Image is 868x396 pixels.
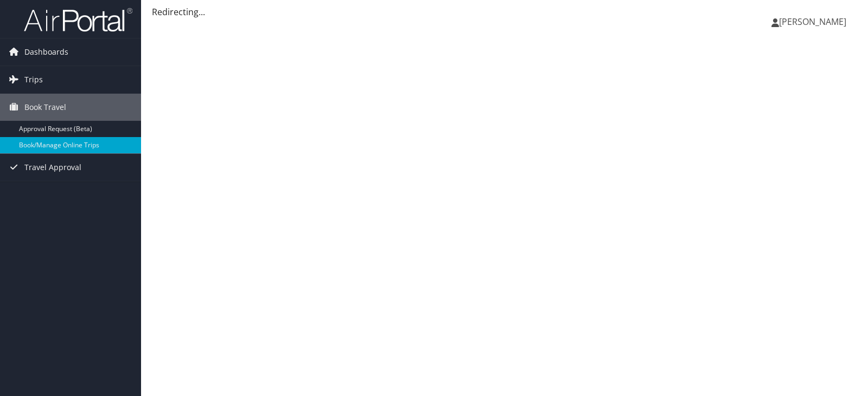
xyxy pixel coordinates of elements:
div: Redirecting... [152,5,857,18]
span: Book Travel [24,94,66,121]
span: Dashboards [24,38,68,66]
img: airportal-logo.png [24,7,132,33]
span: Travel Approval [24,154,81,181]
span: Trips [24,66,43,93]
a: [PERSON_NAME] [771,5,857,38]
span: [PERSON_NAME] [779,16,846,28]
